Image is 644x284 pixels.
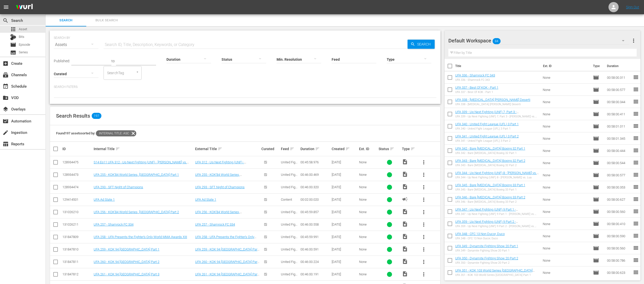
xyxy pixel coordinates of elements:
span: Video [402,184,408,190]
td: None [541,169,591,181]
span: Content [281,198,292,201]
span: Episode [593,245,599,251]
span: sort [290,147,294,151]
td: 00:58:00.353 [605,181,633,193]
td: None [541,71,591,84]
div: UFA 337 - Best Of KOK - Part 1 [455,90,498,94]
span: sort [218,147,222,151]
div: None [359,173,377,177]
a: UFA 341 - United Fight League (UFL) 3 Part 2 [455,134,519,138]
div: UFA 349 - Dynamite Fighting Show 20 Part 1 [455,249,518,252]
a: UFA 312 - Up Next Fighting (UNF) - [PERSON_NAME] vs. Ware [195,160,246,168]
span: reorder [633,184,639,190]
span: more_vert [421,172,427,178]
a: UFA 255 - KOK’84 World Series, [GEOGRAPHIC_DATA] Part 1 [195,173,242,180]
div: 00:46:00.469 [300,173,330,177]
span: Episode [19,42,30,47]
td: None [541,108,591,120]
span: reorder [633,172,639,178]
span: Episode [593,160,599,166]
td: None [541,218,591,230]
span: Asset [10,26,16,32]
td: None [541,145,591,157]
span: to [111,59,115,63]
span: more_vert [421,246,427,253]
span: Episode [593,172,599,178]
a: UFA 257 - Shamrock FC 334 [94,223,133,226]
span: Video [402,159,408,165]
a: UFA 255 - KOK’84 World Series, [GEOGRAPHIC_DATA] Part 1 [94,173,179,177]
div: 00:46:00.224 [300,260,330,264]
span: United Fight Alliance [281,185,298,193]
span: United Fight Alliance [281,260,298,267]
span: Episode [593,99,599,105]
a: UFA Ad Slate 1 [195,198,216,201]
span: reorder [633,208,639,214]
td: 00:58:00.311 [605,71,633,84]
div: None [359,235,377,239]
td: 00:58:00.344 [605,96,633,108]
a: UFA 349 - Dynamite Fighting Show 20 Part 1 [455,244,518,248]
th: Title [455,59,540,73]
a: UFA 261 - KOK 94 [GEOGRAPHIC_DATA] Part 3 [195,272,259,280]
span: menu [3,4,9,10]
button: more_vert [418,243,430,256]
div: Bits [10,34,16,40]
button: more_vert [418,206,430,218]
a: UFA 345 - Bare [MEDICAL_DATA] Boxing 33 Part 1 [455,183,525,187]
div: UFA 359 - Up Next Fighting (UNF) 9 Part 2 - [PERSON_NAME] vs. [PERSON_NAME] [455,225,539,228]
span: more_vert [421,222,427,228]
td: 00:58:00.444 [605,145,633,157]
span: Search [415,40,435,49]
td: None [541,242,591,254]
a: S14 Ep11 UFA 312 - Up Next Fighting (UNF) - [PERSON_NAME] vs. Ware [94,160,189,168]
div: 131847810 [62,247,92,251]
div: UFA 346 - Bare [MEDICAL_DATA] Boxing 33 Part 2 [455,200,525,203]
button: Search [408,40,435,49]
a: UFA 348 - CFC 13 Non Ducor, Duco [455,232,505,236]
td: 00:58:00.623 [605,266,633,279]
span: reorder [633,196,639,202]
div: [DATE] [332,223,358,226]
span: Episode [593,221,599,227]
span: Episode [593,257,599,263]
td: None [541,84,591,96]
span: more_vert [421,197,427,203]
div: Status [379,146,400,152]
span: Video [402,271,408,277]
a: UFA 339 - Up Next Fighting (UNF) 7, Part 3 - [PERSON_NAME] vs. [PERSON_NAME] [455,110,519,118]
div: UFA 339 - Up Next Fighting (UNF) 7, Part 3 - [PERSON_NAME] vs. [PERSON_NAME] [455,115,539,118]
a: UFA 340 - United Fight League (UFL) 3 Part 1 [455,122,519,126]
a: UFA 260 - KOK 94 [GEOGRAPHIC_DATA] Part 2 [94,260,159,264]
div: 131847809 [62,235,92,239]
span: United Fight Alliance [281,223,298,230]
div: None [359,198,377,201]
div: Curated [261,147,279,151]
div: UFA 350 - Dynamite Fighting Show 20 Part 2 [455,261,518,264]
div: None [359,247,377,251]
span: reorder [633,135,639,141]
a: UFA 347 - Up Next Fighting (UNF) 9 Part 1 - [PERSON_NAME] vs. [PERSON_NAME] [455,208,518,215]
div: 131026211 [62,223,92,226]
th: Type [590,59,604,73]
div: [DATE] [332,210,358,214]
div: [DATE] [332,260,358,264]
span: more_vert [421,159,427,165]
div: 00:46:00.320 [300,185,330,189]
td: None [541,193,591,206]
button: Open [135,70,140,74]
span: reorder [633,233,639,239]
div: Internal Title [94,146,194,152]
span: United Fight Alliance [281,235,298,243]
a: UFA 259 - KOK 94 [GEOGRAPHIC_DATA] Part 1 [94,247,159,251]
span: Reports [3,141,9,147]
button: more_vert [418,169,430,181]
div: 00:02:00.020 [300,198,330,201]
a: UFA 337 - Best Of KOK - Part 1 [455,86,498,89]
div: None [359,160,377,164]
td: 00:58:00.577 [605,84,633,96]
a: UFA 351 - KOK 103 World Series [GEOGRAPHIC_DATA] Part 1 [455,269,535,276]
span: Bits [19,34,24,39]
span: Video [402,209,408,215]
td: 00:58:00.560 [605,206,633,218]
